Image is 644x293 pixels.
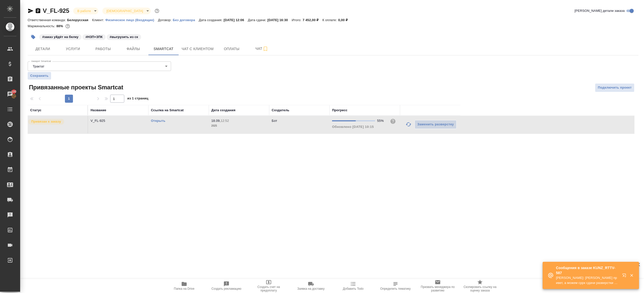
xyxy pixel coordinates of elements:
[403,118,415,130] button: Обновить прогресс
[158,18,173,22] p: Договор:
[459,279,501,293] button: Скопировать ссылку на оценку заказа
[42,34,78,40] p: #заказ уйдёт на белку
[619,270,631,282] button: Открыть в новой вкладке
[28,8,34,14] button: Скопировать ссылку для ЯМессенджера
[173,18,199,22] a: Без договора
[82,34,106,39] span: НЗП+ЗПК
[43,7,69,14] a: V_FL-925
[417,279,459,293] button: Призвать менеджера по развитию
[1,88,19,100] a: 100
[121,46,145,52] span: Файлы
[28,83,123,91] span: Привязанные проекты Smartcat
[420,285,456,292] span: Призвать менеджера по развитию
[380,287,411,290] span: Определить тематику
[338,18,351,22] p: 0,00 ₽
[28,18,67,22] p: Ответственная команда:
[377,118,386,123] div: 55%
[220,46,244,52] span: Оплаты
[106,34,142,39] span: выгрузить из ск
[91,46,115,52] span: Работы
[248,279,290,293] button: Создать счет на предоплату
[221,119,229,123] p: 12:52
[626,273,637,278] button: Закрыть
[322,18,338,22] p: К оплате:
[292,18,302,22] p: Итого:
[248,18,267,22] p: Дата сдачи:
[151,108,184,113] div: Ссылка на Smartcat
[154,8,160,14] button: Доп статусы указывают на важность/срочность заказа
[31,119,61,124] p: Привязан к заказу
[205,279,248,293] button: Создать рекламацию
[332,108,347,113] div: Прогресс
[28,31,39,43] button: Добавить тэг
[199,18,223,22] p: Дата создания:
[415,120,457,129] button: Заменить разверстку
[110,34,138,40] p: #выгрузить из ск
[174,287,194,290] span: Папка на Drive
[251,285,287,292] span: Создать счет на предоплату
[262,46,268,52] svg: Подписаться
[30,73,49,78] span: Сохранить
[28,24,56,28] p: Маржинальность:
[297,287,325,290] span: Заявка на доставку
[28,61,171,71] div: Трактат
[39,34,82,39] span: заказ уйдёт на белку
[332,279,374,293] button: Добавить Todo
[332,125,374,129] span: Обновлено [DATE] 10:15
[303,18,323,22] p: 7 452,00 ₽
[556,265,619,275] p: Сообщения в заказе KUNZ_RTTV-587
[598,85,632,91] span: Подключить проект
[151,46,176,52] span: Smartcat
[163,279,205,293] button: Папка на Drive
[31,64,46,68] button: Трактат
[56,24,64,28] p: 88%
[28,72,51,80] button: Сохранить
[343,287,364,290] span: Добавить Todo
[86,34,103,40] p: #НЗП+ЗПК
[556,275,619,285] p: [PERSON_NAME]: [PERSON_NAME] привет, а можем сррк сдачи разверстки перенести на утро [DATE]?
[250,46,274,52] span: Чат
[31,46,55,52] span: Детали
[127,95,148,103] span: из 1 страниц
[105,18,158,22] a: Физическое лицо (Входящие)
[272,119,277,123] p: Бот
[267,18,292,22] p: [DATE] 16:30
[211,119,221,123] p: 18.09,
[64,23,71,29] button: 729.94 RUB;
[211,108,235,113] div: Дата создания
[272,108,289,113] div: Создатель
[8,89,20,94] span: 100
[212,287,242,290] span: Создать рекламацию
[151,119,165,123] a: Открыть
[92,18,105,22] p: Клиент:
[105,9,144,13] button: [DEMOGRAPHIC_DATA]
[173,18,199,22] p: Без договора
[224,18,248,22] p: [DATE] 12:06
[211,123,267,128] p: 2025
[290,279,332,293] button: Заявка на доставку
[105,18,158,22] p: Физическое лицо (Входящие)
[462,285,498,292] span: Скопировать ссылку на оценку заказа
[76,9,92,13] button: В работе
[73,8,98,14] div: В работе
[182,46,214,52] span: Чат с клиентом
[91,108,106,113] div: Название
[30,108,42,113] div: Статус
[575,8,625,13] span: [PERSON_NAME] детали заказа
[374,279,417,293] button: Определить тематику
[417,122,454,127] span: Заменить разверстку
[91,118,146,123] p: V_FL-925
[102,8,150,14] div: В работе
[61,46,85,52] span: Услуги
[35,8,41,14] button: Скопировать ссылку
[595,83,634,92] button: Подключить проект
[67,18,92,22] p: Белорусская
